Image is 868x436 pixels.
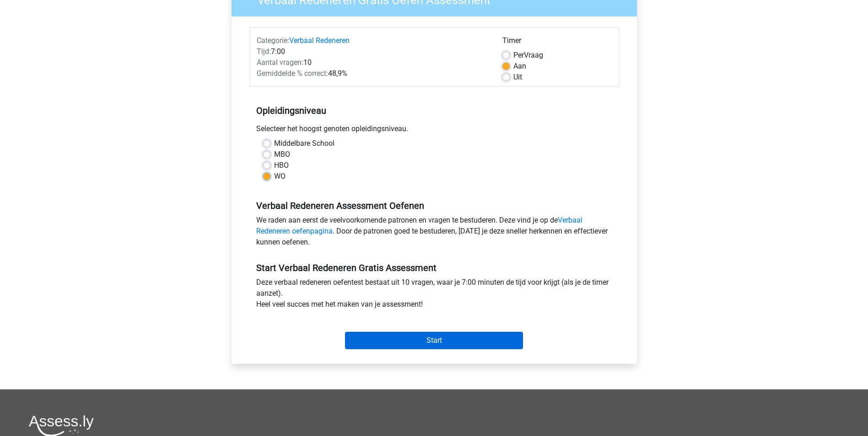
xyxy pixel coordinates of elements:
div: Timer [502,35,612,50]
h5: Start Verbaal Redeneren Gratis Assessment [256,262,612,273]
label: Uit [513,72,522,83]
h5: Opleidingsniveau [256,101,612,120]
span: Gemiddelde % correct: [257,69,328,78]
span: Per [513,51,524,59]
input: Start [345,332,523,349]
div: 48,9% [250,68,496,79]
label: Vraag [513,50,543,61]
div: Deze verbaal redeneren oefentest bestaat uit 10 vragen, waar je 7:00 minuten de tijd voor krijgt ... [249,277,619,314]
div: We raden aan eerst de veelvoorkomende patronen en vragen te bestuderen. Deze vind je op de . Door... [249,215,619,251]
label: HBO [274,160,289,171]
label: Middelbare School [274,138,334,149]
span: Categorie: [257,36,289,45]
div: 7:00 [250,46,496,57]
span: Aantal vragen: [257,58,303,67]
a: Verbaal Redeneren [289,36,350,45]
span: Tijd: [257,47,271,56]
div: 10 [250,57,496,68]
label: Aan [513,61,526,72]
h5: Verbaal Redeneren Assessment Oefenen [256,200,612,211]
label: MBO [274,149,290,160]
label: WO [274,171,286,182]
div: Selecteer het hoogst genoten opleidingsniveau. [249,123,619,138]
